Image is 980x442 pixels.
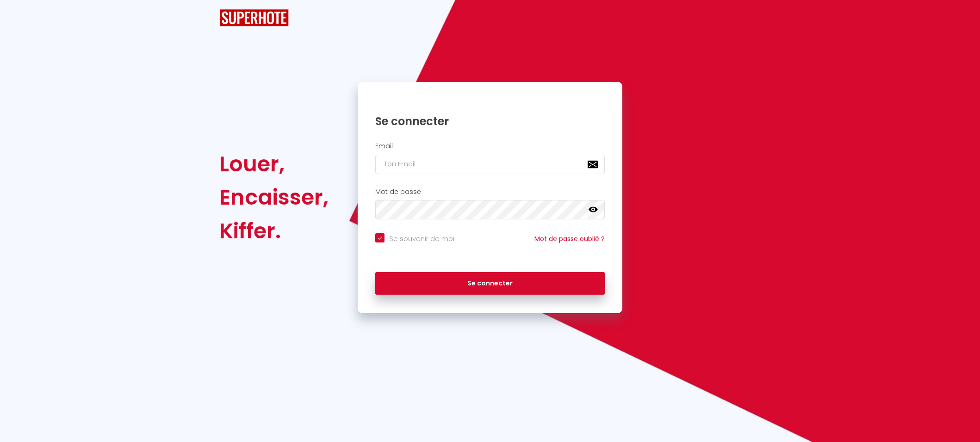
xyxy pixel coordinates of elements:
input: Ton Email [375,155,605,174]
h2: Email [375,142,605,150]
div: Encaisser, [219,181,329,214]
button: Se connecter [375,272,605,295]
h2: Mot de passe [375,188,605,196]
div: Louer, [219,147,329,181]
a: Mot de passe oublié ? [534,234,605,243]
div: Kiffer. [219,214,329,248]
img: SuperHote logo [219,9,289,26]
h1: Se connecter [375,114,605,128]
